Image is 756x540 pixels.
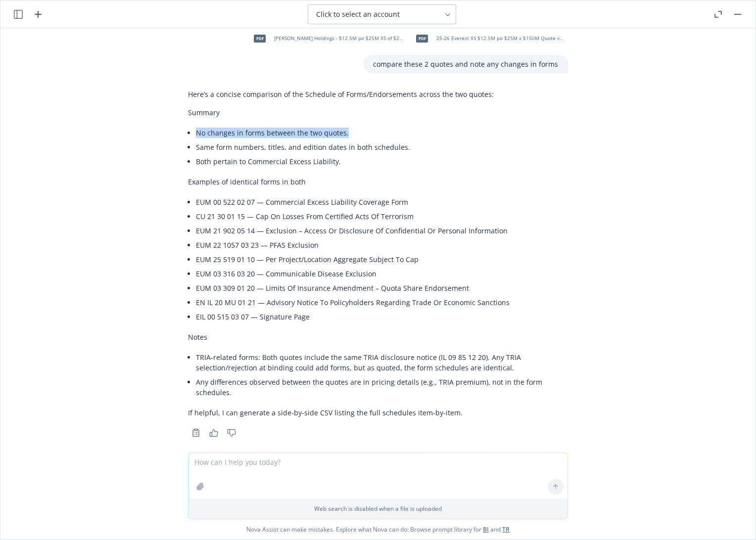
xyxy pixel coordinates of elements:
[247,26,406,51] div: pdf[PERSON_NAME] Holdings - $12.5M po $25M XS of $225M.pdf
[188,107,568,118] p: Summary
[254,35,266,42] span: pdf
[188,177,568,187] p: Examples of identical forms in both
[196,375,568,400] li: Any differences observed between the quotes are in pricing details (e.g., TRIA premium), not in t...
[274,35,404,42] span: [PERSON_NAME] Holdings - $12.5M po $25M XS of $225M.pdf
[416,35,428,42] span: pdf
[194,504,562,513] p: Web search is disabled when a file is uploaded
[373,59,558,69] p: compare these 2 quotes and note any changes in forms
[316,9,400,19] span: Click to select an account
[196,310,568,324] li: EIL 00 515 03 07 — Signature Page
[196,295,568,310] li: EN IL 20 MU 01 21 — Advisory Notice To Policyholders Regarding Trade Or Economic Sanctions
[436,35,566,42] span: 25-26 Everest XS $12.5M po $25M x $150M Quote v2.pdf
[4,519,752,540] span: Nova Assist can make mistakes. Explore what Nova can do: Browse prompt library for and
[191,428,200,437] svg: Copy to clipboard
[188,89,568,99] p: Here’s a concise comparison of the Schedule of Forms/Endorsements across the two quotes:
[196,195,568,209] li: EUM 00 522 02 07 — Commercial Excess Liability Coverage Form
[224,426,239,440] button: Thumbs down
[196,140,568,154] li: Same form numbers, titles, and edition dates in both schedules.
[196,209,568,224] li: CU 21 30 01 15 — Cap On Losses From Certified Acts Of Terrorism
[308,4,456,24] button: Click to select an account
[188,332,568,342] p: Notes
[196,126,568,140] li: No changes in forms between the two quotes.
[196,252,568,267] li: EUM 25 519 01 10 — Per Project/Location Aggregate Subject To Cap
[196,238,568,252] li: EUM 22 1057 03 23 — PFAS Exclusion
[196,154,568,169] li: Both pertain to Commercial Excess Liability.
[188,407,568,418] p: If helpful, I can generate a side-by-side CSV listing the full schedules item-by-item.
[196,224,568,238] li: EUM 21 902 05 14 — Exclusion – Access Or Disclosure Of Confidential Or Personal Information
[483,525,489,534] a: BI
[196,267,568,281] li: EUM 03 316 03 20 — Communicable Disease Exclusion
[196,281,568,295] li: EUM 03 309 01 20 — Limits Of Insurance Amendment – Quota Share Endorsement
[410,26,568,51] div: pdf25-26 Everest XS $12.5M po $25M x $150M Quote v2.pdf
[502,525,510,534] a: TR
[196,350,568,375] li: TRIA-related forms: Both quotes include the same TRIA disclosure notice (IL 09 85 12 20). Any TRI...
